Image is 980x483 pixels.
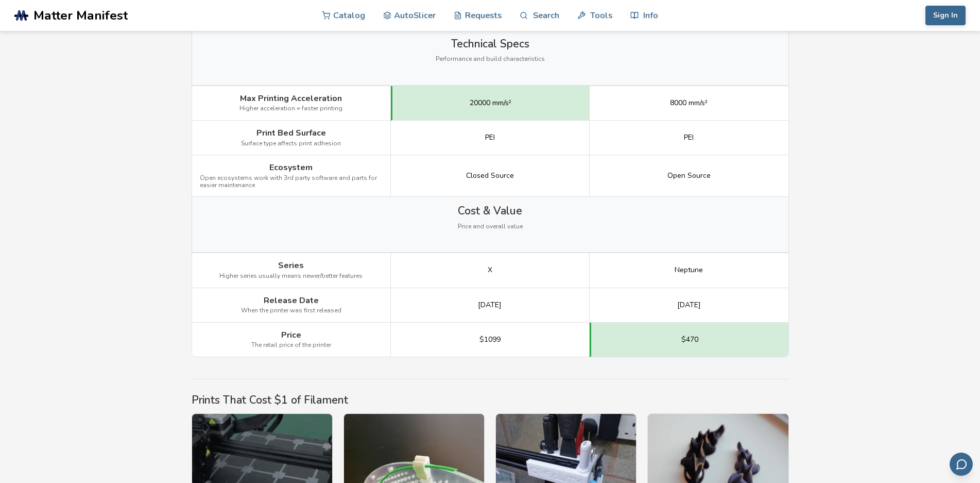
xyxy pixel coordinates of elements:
[684,134,694,142] span: PEI
[264,296,319,305] span: Release Date
[470,99,511,107] span: 20000 mm/s²
[241,307,341,314] span: When the printer was first released
[251,342,331,349] span: The retail price of the printer
[670,99,708,107] span: 8000 mm/s²
[451,38,529,50] span: Technical Specs
[458,205,522,217] span: Cost & Value
[667,172,711,180] span: Open Source
[478,301,502,309] span: [DATE]
[256,128,326,138] span: Print Bed Surface
[33,8,128,23] span: Matter Manifest
[240,94,342,103] span: Max Printing Acceleration
[677,301,701,309] span: [DATE]
[925,6,966,25] button: Sign In
[436,56,545,63] span: Performance and build characteristics
[479,336,501,344] span: $1099
[192,394,789,406] h2: Prints That Cost $1 of Filament
[485,134,495,142] span: PEI
[281,330,301,340] span: Price
[241,140,341,147] span: Surface type affects print adhesion
[278,261,304,270] span: Series
[269,163,313,172] span: Ecosystem
[488,266,492,274] span: X
[200,175,383,189] span: Open ecosystems work with 3rd party software and parts for easier maintenance
[239,105,342,112] span: Higher acceleration = faster printing
[219,273,363,280] span: Higher series usually means newer/better features
[466,172,514,180] span: Closed Source
[950,453,973,476] button: Send feedback via email
[681,336,698,344] span: $470
[675,266,703,274] span: Neptune
[458,223,523,230] span: Price and overall value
